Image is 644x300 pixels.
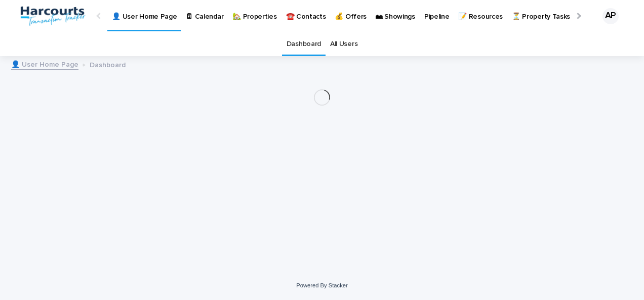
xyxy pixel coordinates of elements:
p: Dashboard [90,59,126,70]
a: Powered By Stacker [296,282,347,288]
img: aRr5UT5PQeWb03tlxx4P [20,6,86,26]
a: All Users [330,32,357,56]
div: AP [602,8,619,24]
a: Dashboard [287,32,321,56]
a: 👤 User Home Page [11,58,78,70]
